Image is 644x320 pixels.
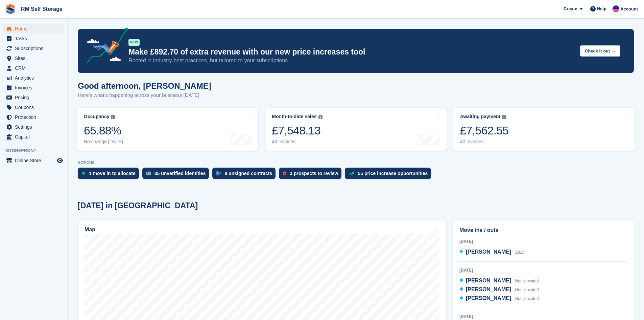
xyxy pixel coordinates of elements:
[5,4,16,14] img: stora-icon-8386f47178a22dfd0bd8f6a31ec36ba5ce8667c1dd55bd0f319d3a0aa187defe.svg
[580,45,620,57] button: Check it out →
[3,103,64,112] a: menu
[15,112,55,122] span: Protection
[78,168,142,183] a: 1 move in to allocate
[78,161,634,165] p: ACTIONS
[15,34,55,43] span: Tasks
[290,171,338,176] div: 3 prospects to review
[84,114,109,120] div: Occupancy
[3,122,64,132] a: menu
[15,24,55,34] span: Home
[460,114,501,120] div: Awaiting payment
[466,249,511,255] span: [PERSON_NAME]
[84,124,123,137] div: 65.88%
[15,156,55,165] span: Online Store
[89,171,136,176] div: 1 move in to allocate
[77,108,258,151] a: Occupancy 65.88% No change [DATE]
[460,139,509,145] div: 40 invoices
[18,3,65,15] a: RM Self Storage
[15,73,55,83] span: Analytics
[265,108,446,151] a: Month-to-date sales £7,548.13 43 invoices
[78,81,211,90] h1: Good afternoon, [PERSON_NAME]
[283,171,286,175] img: prospect-51fa495bee0391a8d652442698ab0144808aea92771e9ea1ae160a38d050c398.svg
[613,5,619,12] img: Roger Marsh
[154,171,206,176] div: 35 unverified identities
[142,168,213,183] a: 35 unverified identities
[345,168,434,183] a: 55 price increase opportunities
[466,278,511,283] span: [PERSON_NAME]
[212,168,279,183] a: 8 unsigned contracts
[78,91,211,99] p: Here's what's happening across your business [DATE]
[3,112,64,122] a: menu
[459,285,539,294] a: [PERSON_NAME] Not allocated
[146,171,151,175] img: verify_identity-adf6edd0f0f0b5bbfe63781bf79b02c33cf7c696d77639b501bdc392416b5a36.svg
[15,93,55,102] span: Pricing
[3,156,64,165] a: menu
[3,63,64,73] a: menu
[349,172,354,175] img: price_increase_opportunities-93ffe204e8149a01c8c9dc8f82e8f89637d9d84a8eef4429ea346261dce0b2c0.svg
[15,83,55,92] span: Invoices
[85,227,95,233] h2: Map
[466,295,511,301] span: [PERSON_NAME]
[502,115,506,119] img: icon-info-grey-7440780725fd019a000dd9b08b2336e03edf1995a4989e88bcd33f0948082b44.svg
[224,171,272,176] div: 8 unsigned contracts
[15,132,55,142] span: Capital
[279,168,345,183] a: 3 prospects to review
[78,201,198,210] h2: [DATE] in [GEOGRAPHIC_DATA]
[459,314,627,320] div: [DATE]
[3,93,64,102] a: menu
[272,139,322,145] div: 43 invoices
[6,147,67,154] span: Storefront
[515,287,539,292] span: Not allocated
[3,73,64,83] a: menu
[216,171,221,175] img: contract_signature_icon-13c848040528278c33f63329250d36e43548de30e8caae1d1a13099fd9432cc5.svg
[3,44,64,53] a: menu
[15,63,55,73] span: CRM
[459,238,627,244] div: [DATE]
[81,27,128,66] img: price-adjustments-announcement-icon-8257ccfd72463d97f412b2fc003d46551f7dbcb40ab6d574587a9cd5c0d94...
[3,132,64,142] a: menu
[3,34,64,43] a: menu
[272,124,322,137] div: £7,548.13
[128,57,575,64] p: Rooted in industry best practices, but tailored to your subscriptions.
[3,83,64,92] a: menu
[3,24,64,34] a: menu
[459,277,539,285] a: [PERSON_NAME] Not allocated
[15,103,55,112] span: Coupons
[15,54,55,63] span: Sites
[3,54,64,63] a: menu
[84,139,123,145] div: No change [DATE]
[515,250,525,255] span: 2B18
[15,44,55,53] span: Subscriptions
[272,114,316,120] div: Month-to-date sales
[82,171,86,175] img: move_ins_to_allocate_icon-fdf77a2bb77ea45bf5b3d319d69a93e2d87916cf1d5bf7949dd705db3b84f3ca.svg
[515,279,539,283] span: Not allocated
[459,267,627,273] div: [DATE]
[564,5,577,12] span: Create
[318,115,323,119] img: icon-info-grey-7440780725fd019a000dd9b08b2336e03edf1995a4989e88bcd33f0948082b44.svg
[620,6,638,13] span: Account
[515,296,539,301] span: Not allocated
[56,156,64,165] a: Preview store
[459,226,627,234] h2: Move ins / outs
[111,115,115,119] img: icon-info-grey-7440780725fd019a000dd9b08b2336e03edf1995a4989e88bcd33f0948082b44.svg
[460,124,509,137] div: £7,562.55
[358,171,428,176] div: 55 price increase opportunities
[466,286,511,292] span: [PERSON_NAME]
[453,108,635,151] a: Awaiting payment £7,562.55 40 invoices
[459,294,539,303] a: [PERSON_NAME] Not allocated
[597,5,606,12] span: Help
[15,122,55,132] span: Settings
[128,47,575,57] p: Make £892.70 of extra revenue with our new price increases tool
[459,248,525,257] a: [PERSON_NAME] 2B18
[128,39,140,46] div: NEW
